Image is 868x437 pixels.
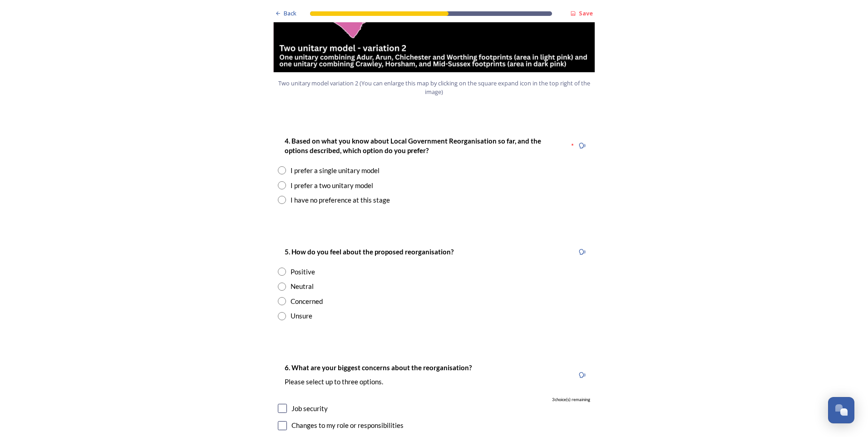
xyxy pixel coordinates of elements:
div: Neutral [291,281,314,292]
strong: Save [579,9,593,17]
span: Two unitary model variation 2 (You can enlarge this map by clicking on the square expand icon in ... [277,79,591,96]
div: Changes to my role or responsibilities [291,420,404,431]
div: Unsure [291,311,312,321]
div: I prefer a single unitary model [291,165,380,176]
div: I prefer a two unitary model [291,180,373,191]
span: 3 choice(s) remaining [552,397,590,403]
strong: 4. Based on what you know about Local Government Reorganisation so far, and the options described... [285,137,542,154]
strong: 5. How do you feel about the proposed reorganisation? [285,248,454,256]
div: Job security [291,403,328,414]
button: Open Chat [828,397,854,423]
p: Please select up to three options. [285,377,472,387]
div: I have no preference at this stage [291,195,390,205]
strong: 6. What are your biggest concerns about the reorganisation? [285,363,472,372]
div: Concerned [291,296,323,307]
div: Positive [291,267,315,277]
span: Back [284,9,296,18]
